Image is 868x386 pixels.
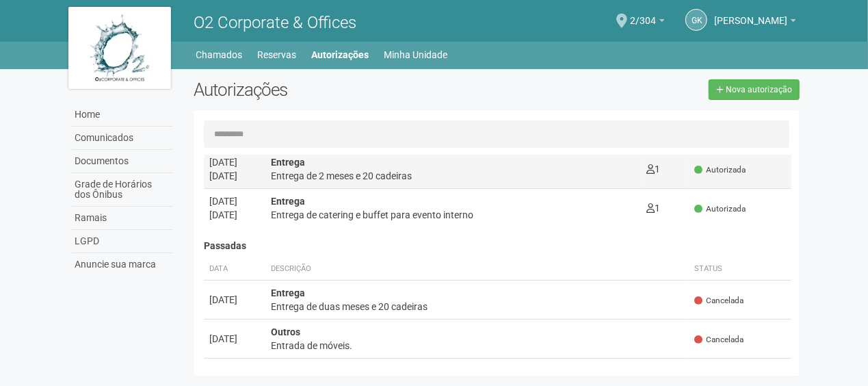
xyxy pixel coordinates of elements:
th: Descrição [265,258,689,281]
strong: Outros [271,365,300,376]
div: [DATE] [209,293,260,307]
a: GK [685,9,707,31]
a: Grade de Horários dos Ônibus [72,173,173,207]
a: Minha Unidade [384,45,448,64]
div: Entrega de 2 meses e 20 cadeiras [271,169,635,183]
div: Entrada de móveis. [271,339,684,352]
span: 1 [646,203,660,214]
div: Entrega de duas meses e 20 cadeiras [271,300,684,313]
div: [DATE] [209,194,260,208]
img: logo.jpg [68,7,171,89]
span: Cancelada [694,295,744,307]
span: O2 Corporate & Offices [194,13,356,32]
a: [PERSON_NAME] [714,17,796,28]
div: [DATE] [209,208,260,222]
a: Reservas [258,45,297,64]
div: [DATE] [209,155,260,169]
strong: Entrega [271,287,305,298]
span: Cancelada [694,334,744,346]
a: LGPD [72,230,173,253]
div: [DATE] [209,332,260,346]
h2: Autorizações [194,79,486,100]
span: Nova autorização [726,85,792,94]
strong: Entrega [271,196,305,207]
a: Anuncie sua marca [72,253,173,276]
a: Documentos [72,150,173,173]
span: Autorizada [694,203,746,215]
span: 1 [646,164,660,175]
span: Autorizada [694,164,746,176]
a: 2/304 [630,17,665,28]
a: Autorizações [312,45,369,64]
a: Chamados [196,45,243,64]
th: Data [204,258,265,281]
div: [DATE] [209,169,260,183]
h4: Passadas [204,241,792,251]
span: Gleice Kelly [714,2,787,26]
a: Nova autorização [709,79,800,100]
a: Home [72,103,173,127]
div: Entrega de catering e buffet para evento interno [271,208,635,222]
th: Status [689,258,791,281]
a: Ramais [72,207,173,230]
strong: Outros [271,326,300,337]
span: 2/304 [630,2,656,26]
strong: Entrega [271,157,305,168]
a: Comunicados [72,127,173,150]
